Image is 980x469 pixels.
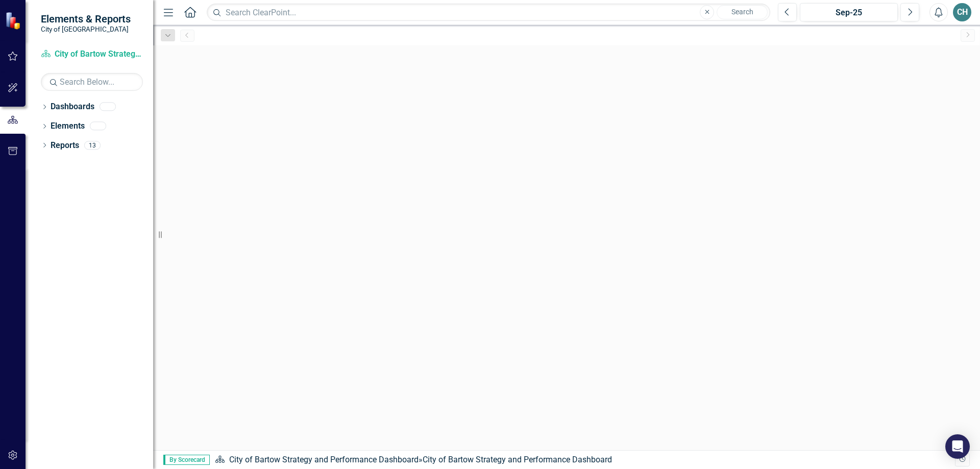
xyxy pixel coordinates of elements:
div: Open Intercom Messenger [945,434,970,459]
img: ClearPoint Strategy [5,11,23,29]
a: Elements [51,120,85,132]
div: City of Bartow Strategy and Performance Dashboard [423,455,612,464]
button: CH [953,3,971,21]
a: City of Bartow Strategy and Performance Dashboard [229,455,419,464]
span: Elements & Reports [41,13,131,25]
small: City of [GEOGRAPHIC_DATA] [41,25,131,33]
a: Dashboards [51,101,94,113]
input: Search Below... [41,73,143,91]
a: City of Bartow Strategy and Performance Dashboard [41,48,143,60]
button: Search [717,5,768,19]
span: By Scorecard [163,455,210,465]
span: Search [731,8,753,16]
a: Reports [51,140,79,152]
div: 13 [84,141,101,150]
div: Sep-25 [803,7,894,19]
input: Search ClearPoint... [207,4,770,21]
button: Sep-25 [800,3,898,21]
div: » [215,454,955,466]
